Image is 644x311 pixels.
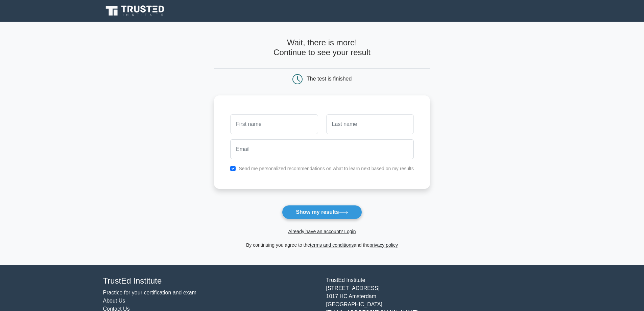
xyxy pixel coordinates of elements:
a: Practice for your certification and exam [103,290,197,295]
button: Show my results [282,205,362,219]
a: terms and conditions [310,242,354,248]
label: Send me personalized recommendations on what to learn next based on my results [239,166,414,171]
a: Already have an account? Login [288,229,356,234]
div: By continuing you agree to the and the [210,241,434,249]
h4: Wait, there is more! Continue to see your result [214,38,430,58]
h4: TrustEd Institute [103,276,318,286]
input: Last name [326,114,414,134]
input: First name [230,114,318,134]
input: Email [230,139,414,159]
a: About Us [103,298,125,304]
a: privacy policy [369,242,398,248]
div: The test is finished [307,76,352,82]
